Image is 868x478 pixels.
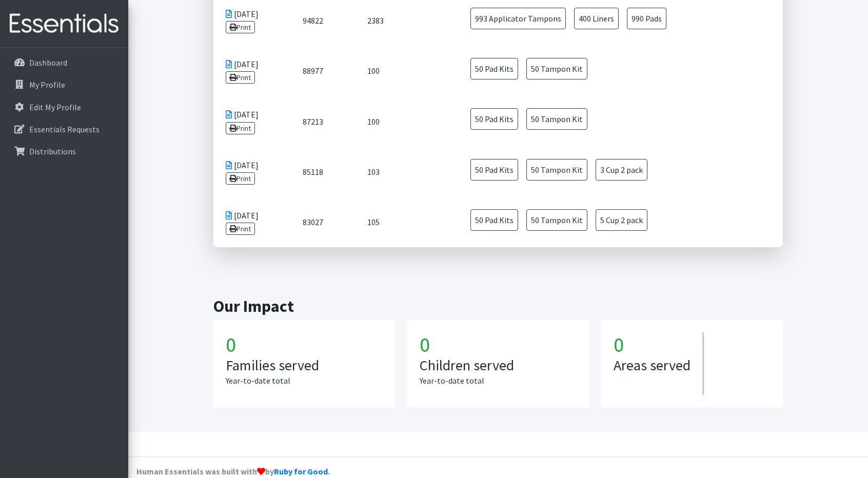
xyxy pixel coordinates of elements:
[470,209,518,231] span: 50 Pad Kits
[226,223,255,235] a: Print
[596,159,647,181] span: 3 Cup 2 pack
[4,119,124,140] a: Essentials Requests
[213,46,290,96] td: [DATE]
[226,374,383,387] p: Year-to-date total
[274,466,328,476] a: Ruby for Good
[4,141,124,162] a: Distributions
[420,357,577,374] h3: Children served
[420,374,577,387] p: Year-to-date total
[226,21,255,33] a: Print
[470,108,518,130] span: 50 Pad Kits
[526,209,587,231] span: 50 Tampon Kit
[213,96,290,146] td: [DATE]
[290,197,355,247] td: 83027
[290,96,355,146] td: 87213
[213,197,290,247] td: [DATE]
[470,8,566,29] span: 993 Applicator Tampons
[4,74,124,95] a: My Profile
[29,79,65,90] p: My Profile
[226,172,255,185] a: Print
[526,58,587,79] span: 50 Tampon Kit
[290,147,355,197] td: 85118
[29,57,67,68] p: Dashboard
[213,296,783,316] h2: Our Impact
[614,332,703,357] h1: 0
[596,209,647,231] span: 5 Cup 2 pack
[226,122,255,134] a: Print
[420,332,577,357] h1: 0
[526,108,587,130] span: 50 Tampon Kit
[4,97,124,117] a: Edit My Profile
[290,46,355,96] td: 88977
[226,357,383,374] h3: Families served
[29,102,81,112] p: Edit My Profile
[29,146,76,156] p: Distributions
[226,332,383,357] h1: 0
[29,124,100,134] p: Essentials Requests
[614,357,691,374] h3: Areas served
[4,52,124,73] a: Dashboard
[470,58,518,79] span: 50 Pad Kits
[226,71,255,84] a: Print
[355,96,454,146] td: 100
[574,8,619,29] span: 400 Liners
[4,7,124,41] img: HumanEssentials
[470,159,518,181] span: 50 Pad Kits
[355,147,454,197] td: 103
[355,46,454,96] td: 100
[627,8,666,29] span: 990 Pads
[213,147,290,197] td: [DATE]
[136,466,330,476] strong: Human Essentials was built with by .
[355,197,454,247] td: 105
[526,159,587,181] span: 50 Tampon Kit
